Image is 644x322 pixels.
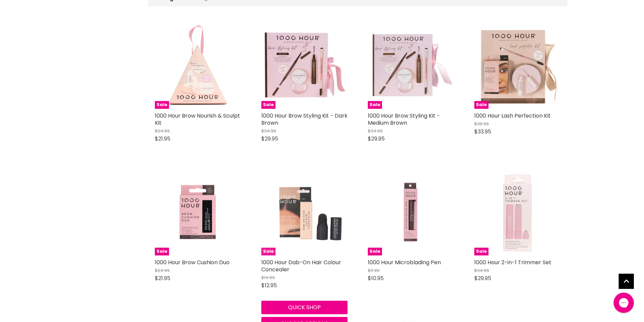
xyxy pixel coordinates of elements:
[261,169,348,255] a: 1000 Hour Dab-On Hair Colour ConcealerSale
[368,23,454,109] a: 1000 Hour Brow Styling Kit - Medium BrownSale
[261,301,348,314] button: Quick shop
[474,248,488,255] span: Sale
[610,290,637,315] iframe: Gorgias live chat messenger
[155,23,241,109] img: 1000 Hour Brow Nourish & Sculpt Kit
[368,135,385,143] span: $29.95
[368,274,384,282] span: $10.95
[474,23,560,109] a: 1000 Hour Lash Perfection KitSale
[368,267,380,274] span: $11.99
[261,23,348,109] a: 1000 Hour Brow Styling Kit - Dark BrownSale
[474,274,491,282] span: $29.95
[155,169,241,255] img: 1000 Hour Brow Cushion Duo
[261,169,348,255] img: 1000 Hour Dab-On Hair Colour Concealer
[474,112,551,120] a: 1000 Hour Lash Perfection Kit
[368,128,383,134] span: $34.99
[368,258,441,266] a: 1000 Hour Microblading Pen
[155,112,240,127] a: 1000 Hour Brow Nourish & Sculpt Kit
[474,121,489,127] span: $39.99
[261,112,348,127] a: 1000 Hour Brow Styling Kit - Dark Brown
[155,128,170,134] span: $24.99
[261,23,348,109] img: 1000 Hour Brow Styling Kit - Dark Brown
[474,258,551,266] a: 1000 Hour 2-in-1 Trimmer Set
[261,281,277,289] span: $12.95
[474,169,560,255] img: 1000 Hour 2-in-1 Trimmer Set
[155,258,230,266] a: 1000 Hour Brow Cushion Duo
[155,23,241,109] a: 1000 Hour Brow Nourish & Sculpt KitSale
[368,23,454,109] img: 1000 Hour Brow Styling Kit - Medium Brown
[155,267,170,274] span: $24.99
[474,23,560,109] img: 1000 Hour Lash Perfection Kit
[261,248,276,255] span: Sale
[261,135,278,143] span: $29.95
[261,128,276,134] span: $34.99
[261,101,276,109] span: Sale
[474,101,488,109] span: Sale
[368,112,440,127] a: 1000 Hour Brow Styling Kit - Medium Brown
[155,101,169,109] span: Sale
[155,248,169,255] span: Sale
[261,258,341,273] a: 1000 Hour Dab-On Hair Colour Concealer
[474,267,489,274] span: $34.99
[368,248,382,255] span: Sale
[368,169,454,255] img: 1000 Hour Microblading Pen
[261,274,275,281] span: $14.99
[474,128,491,135] span: $33.95
[368,101,382,109] span: Sale
[155,135,170,143] span: $21.95
[155,274,170,282] span: $21.95
[368,169,454,255] a: 1000 Hour Microblading PenSale
[155,169,241,255] a: 1000 Hour Brow Cushion DuoSale
[474,169,560,255] a: 1000 Hour 2-in-1 Trimmer SetSale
